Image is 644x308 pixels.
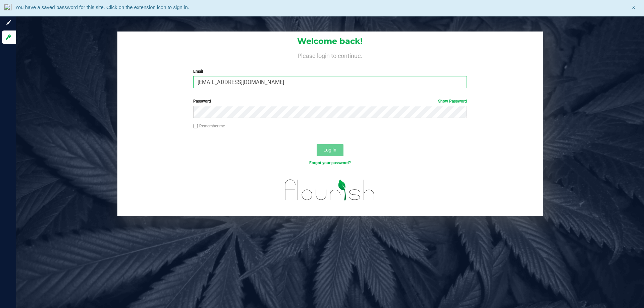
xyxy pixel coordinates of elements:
inline-svg: Log in [5,34,12,41]
span: You have a saved password for this site. Click on the extension icon to sign in. [15,4,189,10]
span: X [632,4,635,11]
label: Email [193,68,467,74]
h1: Welcome back! [117,37,543,46]
img: notLoggedInIcon.png [4,4,12,13]
span: Password [193,99,211,104]
h4: Please login to continue. [117,51,543,59]
button: Log In [317,144,343,156]
a: Show Password [438,99,467,104]
span: Log In [323,147,336,152]
inline-svg: Sign up [5,19,12,26]
label: Remember me [193,123,225,129]
a: Forgot your password? [309,161,351,165]
input: Remember me [193,124,198,129]
img: flourish_logo.svg [277,173,383,207]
